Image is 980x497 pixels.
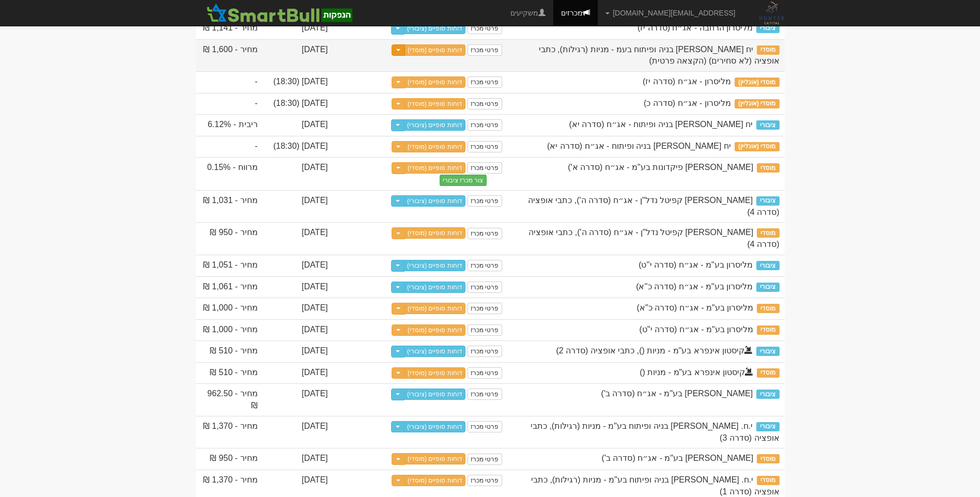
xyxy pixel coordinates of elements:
[263,276,333,298] td: [DATE]
[468,23,502,34] a: פרטי מכרז
[756,283,779,292] span: ציבורי
[196,114,263,136] td: ריבית - 6.12%
[637,23,753,32] span: מליסרון הרחבה - אג״ח (סדרה יז)
[196,93,263,115] td: -
[643,77,731,86] span: מליסרון - אג״ח (סדרה יז)
[547,142,731,150] span: יח דמרי בניה ופיתוח - אג״ח (סדרה יא)
[636,282,753,291] span: מליסרון בע"מ - אג״ח (סדרה כ''א)
[405,76,465,88] a: דוחות סופיים (מוסדי)
[263,448,333,470] td: [DATE]
[468,421,502,432] a: פרטי מכרז
[757,476,779,485] span: מוסדי
[468,98,502,110] a: פרטי מכרז
[405,44,465,56] a: דוחות סופיים (מוסדי)
[404,421,465,432] a: דוחות סופיים (ציבורי)
[468,141,502,152] a: פרטי מכרז
[468,228,502,239] a: פרטי מכרז
[468,324,502,336] a: פרטי מכרז
[263,383,333,416] td: [DATE]
[644,99,731,107] span: מליסרון - אג״ח (סדרה כ)
[756,390,779,399] span: ציבורי
[263,114,333,136] td: [DATE]
[405,453,465,464] a: דוחות סופיים (מוסדי)
[263,319,333,341] td: [DATE]
[405,324,465,336] a: דוחות סופיים (מוסדי)
[404,389,465,400] a: דוחות סופיים (ציבורי)
[531,422,780,442] span: י.ח. דמרי בניה ופיתוח בע"מ - מניות (רגילות), כתבי אופציה (סדרה 3)
[196,39,263,72] td: מחיר - 1,600 ₪
[468,282,502,293] a: פרטי מכרז
[196,18,263,39] td: מחיר - 1,141 ₪
[196,157,263,190] td: מרווח - 0.15%
[196,362,263,384] td: מחיר - 510 ₪
[196,319,263,341] td: מחיר - 1,000 ₪
[601,389,753,398] span: אחים דוניץ בע"מ - אג״ח (סדרה ב')
[405,475,465,486] a: דוחות סופיים (מוסדי)
[404,23,465,34] a: דוחות סופיים (ציבורי)
[735,99,780,108] span: מוסדי (אונליין)
[757,228,779,238] span: מוסדי
[405,98,465,110] a: דוחות סופיים (מוסדי)
[405,162,465,174] a: דוחות סופיים (מוסדי)
[196,340,263,362] td: מחיר - 510 ₪
[531,475,780,496] span: י.ח. דמרי בניה ופיתוח בע"מ - מניות (רגילות), כתבי אופציה (סדרה 1)
[468,346,502,357] a: פרטי מכרז
[196,416,263,448] td: מחיר - 1,370 ₪
[757,454,779,463] span: מוסדי
[196,448,263,470] td: מחיר - 950 ₪
[756,347,779,356] span: ציבורי
[602,454,754,462] span: אחים דוניץ בע"מ - אג״ח (סדרה ב')
[263,18,333,39] td: [DATE]
[196,136,263,158] td: -
[757,304,779,313] span: מוסדי
[404,260,465,271] a: דוחות סופיים (ציבורי)
[468,44,502,56] a: פרטי מכרז
[556,346,753,355] span: קיסטון אינפרא בע"מ - מניות (), כתבי אופציה (סדרה 2)
[405,367,465,379] a: דוחות סופיים (מוסדי)
[639,260,753,269] span: מליסרון בע"מ - אג״ח (סדרה י''ט)
[196,255,263,276] td: מחיר - 1,051 ₪
[468,162,502,174] a: פרטי מכרז
[735,77,780,87] span: מוסדי (אונליין)
[263,340,333,362] td: [DATE]
[263,416,333,448] td: [DATE]
[404,119,465,131] a: דוחות סופיים (ציבורי)
[405,141,465,152] a: דוחות סופיים (מוסדי)
[196,71,263,93] td: -
[468,76,502,88] a: פרטי מכרז
[263,136,333,158] td: [DATE] (18:30)
[756,120,779,130] span: ציבורי
[528,196,780,216] span: סלע קפיטל נדל"ן - אג״ח (סדרה ה'), כתבי אופציה (סדרה 4)
[404,282,465,293] a: דוחות סופיים (ציבורי)
[263,93,333,115] td: [DATE] (18:30)
[204,3,355,23] img: SmartBull Logo
[756,422,779,431] span: ציבורי
[468,260,502,271] a: פרטי מכרז
[568,163,753,172] span: אביעד פיקדונות בע"מ - אג״ח (סדרה א')
[263,157,333,190] td: [DATE]
[640,325,754,334] span: מליסרון בע"מ - אג״ח (סדרה י"ט)
[404,195,465,207] a: דוחות סופיים (ציבורי)
[404,346,465,357] a: דוחות סופיים (ציבורי)
[405,303,465,314] a: דוחות סופיים (מוסדי)
[756,24,779,33] span: ציבורי
[539,45,780,66] span: יח דמרי בניה ופיתוח בעמ - מניות (רגילות), כתבי אופציה (לא סחירים) (הקצאה פרטית)
[468,389,502,400] a: פרטי מכרז
[468,303,502,314] a: פרטי מכרז
[196,222,263,255] td: מחיר - 950 ₪
[196,383,263,416] td: מחיר - 962.50 ₪
[735,142,780,151] span: מוסדי (אונליין)
[196,276,263,298] td: מחיר - 1,061 ₪
[263,71,333,93] td: [DATE] (18:30)
[468,475,502,486] a: פרטי מכרז
[528,228,780,248] span: סלע קפיטל נדל"ן - אג״ח (סדרה ה'), כתבי אופציה (סדרה 4)
[637,303,754,312] span: מליסרון בע"מ - אג״ח (סדרה כ"א)
[263,298,333,319] td: [DATE]
[405,227,465,239] a: דוחות סופיים (מוסדי)
[757,163,779,173] span: מוסדי
[468,119,502,131] a: פרטי מכרז
[196,190,263,223] td: מחיר - 1,031 ₪
[196,298,263,319] td: מחיר - 1,000 ₪
[757,45,779,55] span: מוסדי
[263,190,333,223] td: [DATE]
